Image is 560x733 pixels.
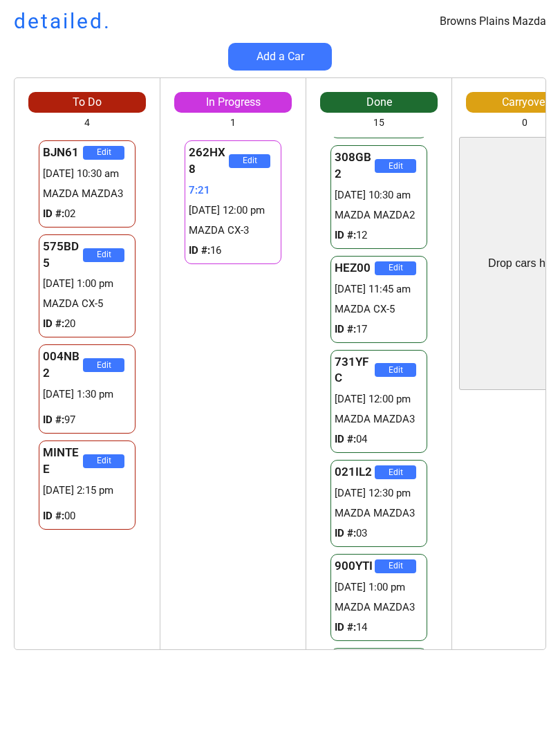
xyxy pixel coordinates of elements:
button: Edit [375,261,416,275]
div: 04 [335,432,423,447]
button: Edit [83,146,124,160]
div: 4 [84,116,90,130]
div: 17 [335,322,423,337]
strong: ID #: [335,433,356,445]
button: Edit [229,154,270,168]
div: [DATE] 11:45 am [335,282,423,297]
div: [DATE] 1:00 pm [43,277,131,291]
div: 731YFC [335,354,375,387]
div: [DATE] 12:00 pm [189,203,277,218]
div: MAZDA MAZDA3 [335,506,423,521]
div: Done [320,95,438,110]
div: MAZDA MAZDA3 [43,187,131,201]
div: 16 [189,243,277,258]
strong: ID #: [189,244,210,257]
strong: ID #: [43,207,64,220]
div: MAZDA MAZDA3 [335,600,423,615]
strong: ID #: [43,510,64,522]
button: Edit [375,159,416,173]
div: 004NB2 [43,349,83,382]
div: 03 [335,526,423,541]
div: 262HX8 [189,145,229,178]
div: In Progress [174,95,292,110]
div: 021IL2 [335,464,375,481]
div: 900YTI [335,558,375,575]
div: MINTEE [43,445,83,478]
div: 02 [43,207,131,221]
strong: ID #: [335,621,356,633]
button: Edit [375,363,416,377]
strong: ID #: [43,414,64,426]
div: 15 [373,116,384,130]
div: MAZDA MAZDA2 [335,208,423,223]
strong: ID #: [335,229,356,241]
div: 97 [43,413,131,427]
strong: ID #: [43,317,64,330]
div: 12 [335,228,423,243]
div: 1 [230,116,236,130]
button: Edit [83,358,124,372]
button: Edit [375,559,416,573]
button: Add a Car [228,43,332,71]
div: MAZDA MAZDA3 [335,412,423,427]
div: MAZDA CX-3 [189,223,277,238]
div: 14 [335,620,423,635]
div: [DATE] 10:30 am [335,188,423,203]
div: 575BD5 [43,239,83,272]
div: 308GB2 [335,149,375,183]
button: Edit [83,248,124,262]
strong: ID #: [335,527,356,539]
div: 20 [43,317,131,331]
button: Edit [375,465,416,479]
div: [DATE] 2:15 pm [43,483,131,498]
div: MAZDA CX-5 [335,302,423,317]
div: To Do [28,95,146,110]
div: [DATE] 10:30 am [43,167,131,181]
div: [DATE] 12:00 pm [335,392,423,407]
div: [DATE] 12:30 pm [335,486,423,501]
div: [DATE] 1:30 pm [43,387,131,402]
div: [DATE] 1:00 pm [335,580,423,595]
div: MAZDA CX-5 [43,297,131,311]
div: 00 [43,509,131,523]
button: Edit [83,454,124,468]
div: Browns Plains Mazda [440,14,546,29]
h1: detailed. [14,7,111,36]
div: HEZ00 [335,260,375,277]
div: BJN61 [43,145,83,161]
strong: ID #: [335,323,356,335]
div: 7:21 [189,183,277,198]
div: 0 [522,116,528,130]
